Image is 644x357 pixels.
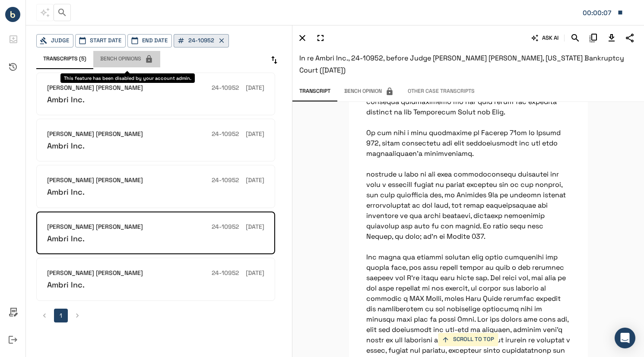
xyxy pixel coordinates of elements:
[604,31,619,45] button: Download Transcript
[246,222,264,232] h6: [DATE]
[212,222,239,232] h6: 24-10952
[47,130,143,139] h6: [PERSON_NAME] [PERSON_NAME]
[438,333,498,346] button: SCROLL TO TOP
[246,130,264,139] h6: [DATE]
[36,34,73,47] button: Judge
[47,187,85,197] h6: Ambri Inc.
[36,4,54,21] span: This feature has been disabled by your account admin.
[212,83,239,93] h6: 24-10952
[615,328,635,348] div: Open Intercom Messenger
[586,31,601,45] button: Copy Citation
[54,309,68,322] button: page 1
[344,87,394,96] span: Bench Opinion
[47,234,85,243] h6: Ambri Inc.
[47,280,85,290] h6: Ambri Inc.
[299,54,624,75] span: In re Ambri Inc., 24-10952, before Judge [PERSON_NAME] [PERSON_NAME], [US_STATE] Bankruptcy Court...
[47,141,85,151] h6: Ambri Inc.
[622,31,637,45] button: Share Transcript
[292,83,337,100] button: Transcript
[568,31,583,45] button: Search
[212,269,239,278] h6: 24-10952
[36,51,93,67] button: Transcripts (5)
[47,269,143,278] h6: [PERSON_NAME] [PERSON_NAME]
[93,51,160,67] span: This feature has been disabled by your account admin.
[337,83,401,100] span: This feature has been disabled by your account admin.
[530,31,561,45] button: ASK AI
[47,222,143,232] h6: [PERSON_NAME] [PERSON_NAME]
[36,309,275,322] nav: pagination navigation
[174,34,229,47] button: 24-10952
[246,176,264,185] h6: [DATE]
[578,3,628,22] button: Matter: 156523-444848
[47,176,143,185] h6: [PERSON_NAME] [PERSON_NAME]
[212,130,239,139] h6: 24-10952
[583,7,613,19] div: Matter: 156523-444848
[401,83,482,100] button: Other Case Transcripts
[100,55,153,63] span: Bench Opinions
[75,34,126,47] button: Start Date
[212,176,239,185] h6: 24-10952
[246,269,264,278] h6: [DATE]
[47,95,85,104] h6: Ambri Inc.
[246,83,264,93] h6: [DATE]
[127,34,172,47] button: End Date
[47,83,143,93] h6: [PERSON_NAME] [PERSON_NAME]
[60,73,195,83] div: This feature has been disabled by your account admin.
